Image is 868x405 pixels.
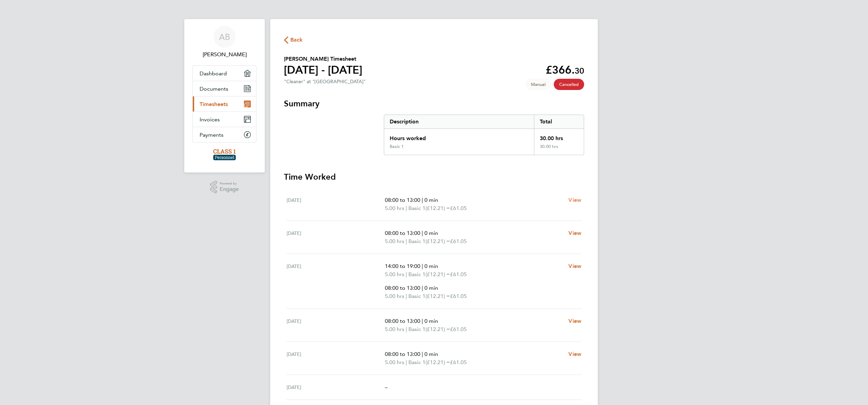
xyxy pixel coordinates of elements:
h3: Time Worked [284,171,584,182]
div: Total [534,115,584,129]
span: Invoices [200,116,220,123]
span: 5.00 hrs [385,293,404,299]
span: (£12.21) = [425,326,450,332]
span: £61.05 [450,271,467,277]
a: Go to home page [192,149,257,160]
span: Payments [200,132,223,138]
span: | [406,271,407,277]
span: Basic 1 [408,292,425,300]
nav: Main navigation [184,19,265,172]
div: 30.00 hrs [534,129,584,144]
div: Hours worked [384,129,534,144]
span: Timesheets [200,101,228,107]
div: 30.00 hrs [534,144,584,155]
span: Engage [220,186,239,192]
span: 08:00 to 13:00 [385,197,420,203]
span: | [422,285,423,291]
a: View [568,350,581,358]
img: class1personnel-logo-retina.png [213,149,236,160]
app-decimal: £366. [546,63,584,76]
a: Documents [193,81,256,96]
a: Powered byEngage [210,181,239,194]
span: | [406,238,407,244]
span: | [422,197,423,203]
a: View [568,317,581,325]
span: | [422,263,423,269]
a: View [568,262,581,270]
span: £61.05 [450,293,467,299]
span: 5.00 hrs [385,238,404,244]
a: Payments [193,127,256,142]
a: Dashboard [193,66,256,81]
span: AB [219,32,230,41]
span: 0 min [424,285,438,291]
a: AB[PERSON_NAME] [192,26,257,59]
span: 0 min [424,230,438,236]
a: View [568,229,581,237]
h3: Summary [284,98,584,109]
span: (£12.21) = [425,238,450,244]
span: 5.00 hrs [385,359,404,365]
span: | [422,351,423,357]
span: 08:00 to 13:00 [385,285,420,291]
span: Basic 1 [408,204,425,212]
a: View [568,196,581,204]
span: £61.05 [450,205,467,211]
span: View [568,318,581,324]
span: 30 [575,66,584,76]
span: Basic 1 [408,358,425,366]
span: Basic 1 [408,237,425,245]
span: Anthony Barrett [192,50,257,59]
span: 14:00 to 19:00 [385,263,420,269]
span: 5.00 hrs [385,326,404,332]
span: Powered by [220,181,239,186]
a: Timesheets [193,96,256,111]
div: Description [384,115,534,129]
a: Invoices [193,112,256,127]
span: 08:00 to 13:00 [385,230,420,236]
span: View [568,197,581,203]
div: [DATE] [287,350,385,366]
span: Basic 1 [408,270,425,279]
span: View [568,263,581,269]
span: (£12.21) = [425,271,450,277]
span: (£12.21) = [425,359,450,365]
div: [DATE] [287,317,385,333]
span: Documents [200,86,228,92]
span: | [422,318,423,324]
span: View [568,351,581,357]
div: [DATE] [287,196,385,212]
button: Back [284,35,303,44]
div: [DATE] [287,229,385,245]
span: £61.05 [450,326,467,332]
span: 0 min [424,318,438,324]
span: | [406,205,407,211]
span: 5.00 hrs [385,205,404,211]
span: Back [290,36,303,44]
span: This timesheet was manually created. [525,79,551,90]
div: "Cleaner" at "[GEOGRAPHIC_DATA]" [284,79,366,85]
div: Summary [384,115,584,155]
span: 5.00 hrs [385,271,404,277]
span: | [422,230,423,236]
div: [DATE] [287,262,385,300]
span: | [406,359,407,365]
span: Basic 1 [408,325,425,333]
h1: [DATE] - [DATE] [284,63,362,77]
span: Dashboard [200,70,227,77]
span: 0 min [424,263,438,269]
span: | [406,293,407,299]
span: This timesheet has been cancelled. [554,79,584,90]
span: 08:00 to 13:00 [385,318,420,324]
span: – [385,384,388,390]
span: 0 min [424,351,438,357]
span: (£12.21) = [425,293,450,299]
span: 0 min [424,197,438,203]
div: Basic 1 [390,144,404,149]
h2: [PERSON_NAME] Timesheet [284,55,362,63]
span: £61.05 [450,238,467,244]
div: [DATE] [287,383,385,391]
span: (£12.21) = [425,205,450,211]
span: | [406,326,407,332]
span: View [568,230,581,236]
